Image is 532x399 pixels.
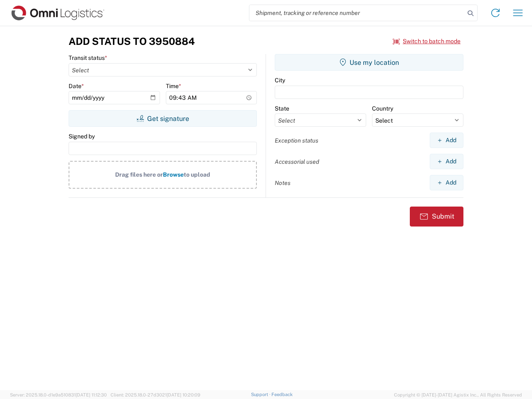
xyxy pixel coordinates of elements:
[275,76,285,84] label: City
[69,110,257,127] button: Get signature
[372,105,393,112] label: Country
[275,137,318,144] label: Exception status
[410,207,463,227] button: Submit
[275,54,463,71] button: Use my location
[69,35,195,47] h3: Add Status to 3950884
[275,158,319,165] label: Accessorial used
[184,171,210,178] span: to upload
[163,171,184,178] span: Browse
[393,34,461,48] button: Switch to batch mode
[69,82,84,90] label: Date
[111,392,200,397] span: Client: 2025.18.0-27d3021
[69,54,107,62] label: Transit status
[394,391,522,399] span: Copyright © [DATE]-[DATE] Agistix Inc., All Rights Reserved
[275,179,291,187] label: Notes
[69,133,95,140] label: Signed by
[167,392,200,397] span: [DATE] 10:20:09
[251,392,272,397] a: Support
[115,171,163,178] span: Drag files here or
[430,133,463,148] button: Add
[275,105,289,112] label: State
[271,392,293,397] a: Feedback
[430,175,463,190] button: Add
[166,82,181,90] label: Time
[76,392,107,397] span: [DATE] 11:12:30
[249,5,465,21] input: Shipment, tracking or reference number
[430,154,463,169] button: Add
[10,392,107,397] span: Server: 2025.18.0-d1e9a510831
